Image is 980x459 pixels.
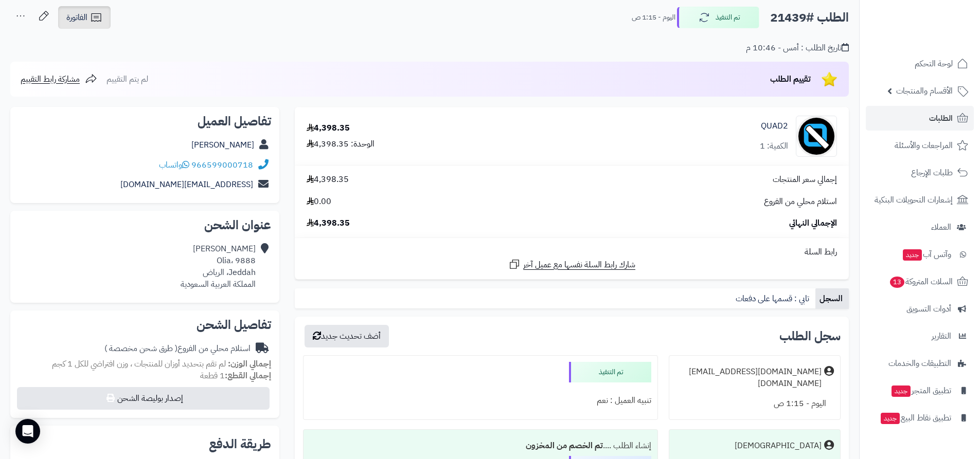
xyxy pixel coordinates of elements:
a: [EMAIL_ADDRESS][DOMAIN_NAME] [120,178,253,191]
h2: الطلب #21439 [770,7,849,28]
div: الوحدة: 4,398.35 [307,138,375,150]
span: جديد [903,249,922,261]
button: تم التنفيذ [677,7,759,28]
a: 966599000718 [191,159,253,171]
span: لم يتم التقييم [106,73,148,85]
a: التطبيقات والخدمات [866,351,974,376]
a: الفاتورة [58,6,111,29]
div: [PERSON_NAME] Olia، 9888 Jeddah، الرياض المملكة العربية السعودية [181,243,256,290]
span: لوحة التحكم [915,57,953,71]
span: وآتس آب [902,247,951,262]
span: 4,398.35 [307,174,349,186]
button: أضف تحديث جديد [305,325,389,347]
span: 4,398.35 [307,217,350,229]
span: العملاء [931,220,951,234]
span: تطبيق المتجر [890,383,951,398]
span: جديد [881,413,900,424]
div: إنشاء الطلب .... [310,436,651,456]
a: مشاركة رابط التقييم [21,73,97,85]
h3: سجل الطلب [779,330,841,342]
a: تطبيق المتجرجديد [866,378,974,403]
a: طلبات الإرجاع [866,160,974,185]
a: الطلبات [866,106,974,131]
a: التقارير [866,324,974,348]
a: QUAD2 [761,120,788,132]
small: 1 قطعة [200,370,271,382]
span: الفاتورة [66,11,87,24]
a: العملاء [866,215,974,240]
img: no_image-90x90.png [796,116,836,157]
span: المراجعات والأسئلة [895,138,953,153]
div: تم التنفيذ [569,362,651,382]
span: السلات المتروكة [889,274,953,289]
small: اليوم - 1:15 ص [632,12,675,23]
h2: عنوان الشحن [19,219,271,231]
h2: طريقة الدفع [209,438,271,450]
b: تم الخصم من المخزون [526,439,603,452]
div: [DOMAIN_NAME][EMAIL_ADDRESS][DOMAIN_NAME] [675,366,822,390]
div: Open Intercom Messenger [15,419,40,444]
a: المراجعات والأسئلة [866,133,974,158]
a: [PERSON_NAME] [191,139,254,151]
div: 4,398.35 [307,122,350,134]
span: تطبيق نقاط البيع [880,411,951,425]
div: رابط السلة [299,246,845,258]
a: السجل [815,288,849,309]
div: اليوم - 1:15 ص [675,394,834,414]
a: إشعارات التحويلات البنكية [866,188,974,212]
span: تقييم الطلب [770,73,811,85]
span: 13 [890,277,904,288]
a: أدوات التسويق [866,297,974,321]
span: الأقسام والمنتجات [896,84,953,98]
img: logo-2.png [910,8,970,29]
span: الطلبات [929,111,953,125]
a: واتساب [159,159,189,171]
span: مشاركة رابط التقييم [21,73,80,85]
span: 0.00 [307,196,331,208]
div: تاريخ الطلب : أمس - 10:46 م [746,42,849,54]
span: إشعارات التحويلات البنكية [875,193,953,207]
h2: تفاصيل الشحن [19,319,271,331]
span: الإجمالي النهائي [789,217,837,229]
span: جديد [892,385,911,397]
span: لم تقم بتحديد أوزان للمنتجات ، وزن افتراضي للكل 1 كجم [52,358,226,370]
h2: تفاصيل العميل [19,115,271,127]
div: [DEMOGRAPHIC_DATA] [735,440,822,452]
a: تطبيق نقاط البيعجديد [866,406,974,430]
span: أدوات التسويق [906,302,951,316]
span: شارك رابط السلة نفسها مع عميل آخر [523,259,635,271]
a: وآتس آبجديد [866,242,974,267]
span: طلبات الإرجاع [911,166,953,180]
span: التقارير [932,329,951,343]
a: السلات المتروكة13 [866,269,974,294]
a: تابي : قسمها على دفعات [732,288,815,309]
a: شارك رابط السلة نفسها مع عميل آخر [508,258,635,271]
div: استلام محلي من الفروع [104,343,251,355]
button: إصدار بوليصة الشحن [17,387,270,410]
strong: إجمالي القطع: [225,370,271,382]
span: استلام محلي من الفروع [764,196,837,208]
a: لوحة التحكم [866,51,974,76]
span: إجمالي سعر المنتجات [773,174,837,186]
strong: إجمالي الوزن: [228,358,271,370]
div: الكمية: 1 [760,140,788,152]
span: التطبيقات والخدمات [888,356,951,371]
span: ( طرق شحن مخصصة ) [104,342,177,355]
div: تنبيه العميل : نعم [310,391,651,411]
